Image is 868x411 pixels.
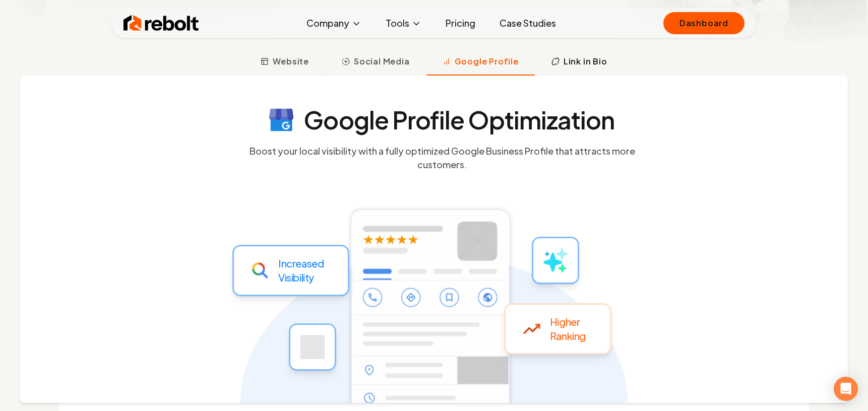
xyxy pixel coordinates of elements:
button: Website [244,49,325,76]
a: Case Studies [491,13,564,33]
p: Higher Ranking [550,315,586,343]
div: Open Intercom Messenger [834,377,858,401]
span: Social Media [354,55,410,67]
h4: Google Profile Optimization [303,108,614,132]
span: Link in Bio [564,55,607,67]
span: Website [273,55,309,67]
a: Pricing [438,13,483,33]
span: Google Profile [455,55,519,67]
button: Google Profile [426,49,535,76]
img: Rebolt Logo [123,13,199,33]
button: Tools [378,13,429,33]
a: Dashboard [663,12,745,34]
button: Link in Bio [535,49,624,76]
button: Company [298,13,369,33]
p: Increased Visibility [278,256,324,285]
button: Social Media [325,49,426,76]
